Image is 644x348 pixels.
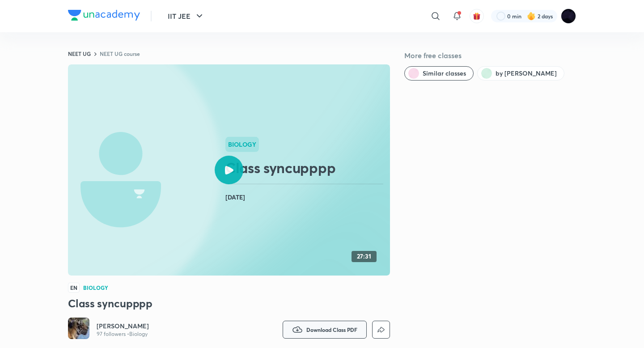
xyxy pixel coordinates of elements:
[404,66,474,81] button: Similar classes
[477,66,564,81] button: by Chayan Mehta
[283,321,367,339] button: Download Class PDF
[97,331,149,338] p: 97 followers • Biology
[561,8,576,24] img: Megha Gor
[162,7,210,25] button: IIT JEE
[68,296,390,310] h3: Class syncupppp
[68,318,89,341] a: Avatar
[470,9,484,23] button: avatar
[404,50,576,61] h5: More free classes
[68,318,89,339] img: Avatar
[225,159,386,177] h2: Class syncupppp
[527,12,536,21] img: streak
[100,50,140,57] a: NEET UG course
[97,322,149,331] a: [PERSON_NAME]
[68,10,140,23] a: Company Logo
[68,10,140,21] img: Company Logo
[68,50,91,57] a: NEET UG
[225,191,386,203] h4: [DATE]
[473,12,481,20] img: avatar
[83,285,108,290] h4: Biology
[496,69,557,78] span: by Chayan Mehta
[423,69,466,78] span: Similar classes
[357,253,371,260] h4: 27:31
[306,326,357,333] span: Download Class PDF
[68,283,80,293] span: EN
